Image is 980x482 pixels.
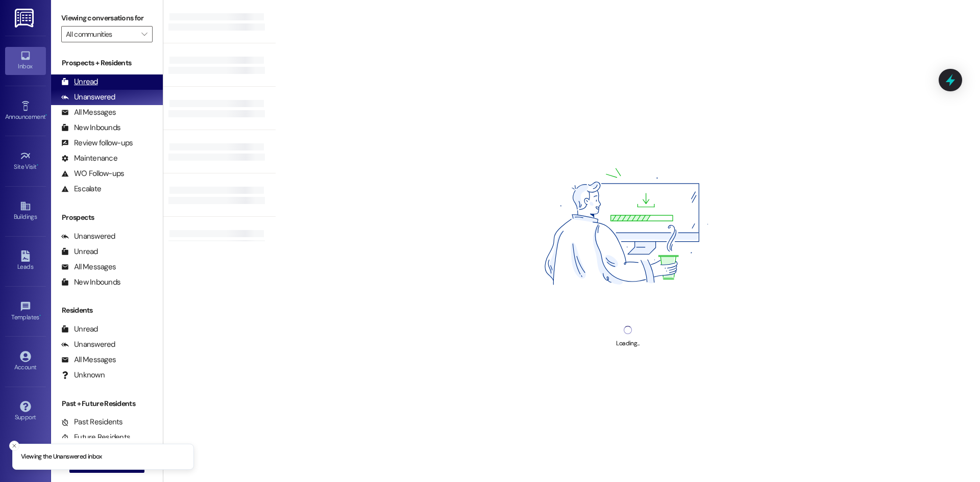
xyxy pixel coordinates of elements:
a: Inbox [5,47,46,74]
div: All Messages [61,354,116,365]
p: Viewing the Unanswered inbox [21,452,102,462]
div: Residents [51,305,163,316]
img: ResiDesk Logo [15,9,36,28]
div: Unknown [61,370,105,380]
div: Future Residents [61,432,130,443]
a: Templates • [5,298,46,325]
div: Unread [61,246,98,257]
a: Account [5,348,46,375]
div: All Messages [61,107,116,118]
div: Unread [61,324,98,335]
span: • [39,312,41,319]
div: Loading... [616,338,639,349]
div: Unread [61,77,98,87]
div: Escalate [61,184,101,194]
a: Leads [5,247,46,275]
div: Maintenance [61,153,117,164]
a: Site Visit • [5,147,46,175]
button: Close toast [9,441,19,451]
div: Prospects [51,212,163,223]
a: Buildings [5,197,46,225]
div: Prospects + Residents [51,58,163,68]
span: • [45,112,47,119]
div: Unanswered [61,231,115,242]
div: Unanswered [61,339,115,350]
input: All communities [66,26,136,42]
div: Past + Future Residents [51,398,163,409]
div: Review follow-ups [61,138,133,148]
span: • [37,162,38,169]
label: Viewing conversations for [61,10,153,26]
div: All Messages [61,262,116,272]
i:  [141,30,147,38]
div: New Inbounds [61,277,120,288]
div: WO Follow-ups [61,168,124,179]
div: Past Residents [61,417,123,427]
div: New Inbounds [61,122,120,133]
div: Unanswered [61,92,115,103]
a: Support [5,398,46,425]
